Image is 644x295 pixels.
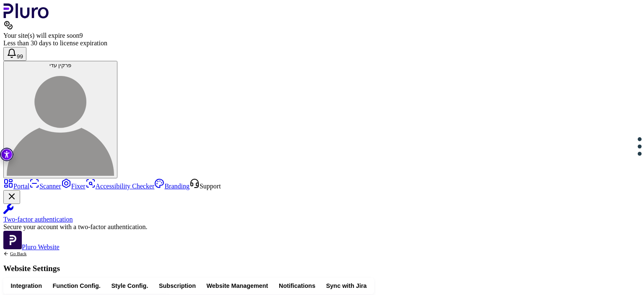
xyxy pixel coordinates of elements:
span: Subscription [159,282,196,290]
a: Scanner [29,183,61,190]
button: Open notifications, you have 381 new notifications [3,47,26,61]
a: Logo [3,13,49,20]
img: פרקין עדי [7,68,114,176]
span: Notifications [279,282,315,290]
a: Back to previous screen [3,251,60,256]
aside: Sidebar menu [3,178,641,251]
div: Your site(s) will expire soon [3,32,641,39]
button: Style Config. [106,280,154,292]
a: Two-factor authentication [3,204,641,223]
span: Style Config. [111,282,148,290]
button: Function Config. [47,280,106,292]
span: פרקין עדי [49,62,72,68]
div: Less than 30 days to license expiration [3,39,641,47]
span: Integration [11,282,42,290]
h1: Website Settings [3,264,60,272]
button: Sync with Jira [321,280,372,292]
span: Function Config. [53,282,101,290]
button: Notifications [273,280,321,292]
a: Portal [3,183,29,190]
a: Open Pluro Website [3,243,60,251]
button: פרקין עדיפרקין עדי [3,61,117,178]
div: Secure your account with a two-factor authentication. [3,223,641,231]
a: Open Support screen [190,183,221,190]
span: Website Management [207,282,268,290]
button: Integration [5,280,47,292]
div: Two-factor authentication [3,216,641,223]
a: Fixer [61,183,86,190]
button: Website Management [201,280,273,292]
a: Accessibility Checker [86,183,155,190]
button: Subscription [153,280,201,292]
button: Close Two-factor authentication notification [3,190,20,204]
span: 99 [17,53,23,60]
a: Branding [154,183,190,190]
span: 9 [79,32,83,39]
span: Sync with Jira [326,282,367,290]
